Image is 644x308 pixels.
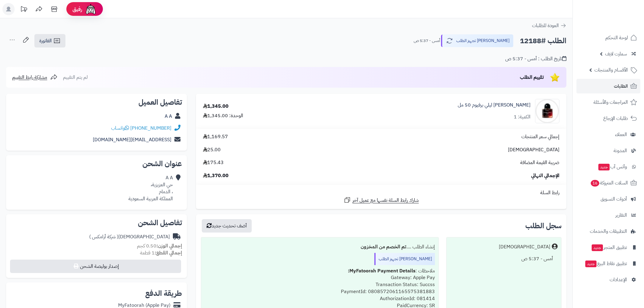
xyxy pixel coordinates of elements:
[605,50,627,58] span: سمارت لايف
[111,124,129,132] a: واتساب
[535,99,559,123] img: 1638721756-byredo-casablanca-lily-extrait-de-parfum-50ml-90x90.jpg
[499,243,550,250] div: [DEMOGRAPHIC_DATA]
[11,99,182,106] h2: تفاصيل العميل
[531,172,559,179] span: الإجمالي النهائي
[591,243,627,252] span: تطبيق المتجر
[11,219,182,226] h2: تفاصيل الشحن
[576,127,640,142] a: العملاء
[12,74,47,81] span: مشاركة رابط التقييم
[16,3,31,17] a: تحديثات المنصة
[598,163,627,171] span: وآتس آب
[63,74,88,81] span: لم يتم التقييم
[72,5,82,13] span: رفيق
[614,82,628,90] span: الطلبات
[374,253,435,265] div: [PERSON_NAME] تجهيز الطلب
[614,146,627,155] span: المدونة
[576,208,640,222] a: التقارير
[89,233,170,240] div: [DEMOGRAPHIC_DATA]
[576,272,640,287] a: الإعدادات
[615,211,627,219] span: التقارير
[203,112,243,119] div: الوحدة: 1,345.00
[576,79,640,93] a: الطلبات
[592,244,603,251] span: جديد
[450,253,558,265] div: أمس - 5:37 ص
[508,146,559,153] span: [DEMOGRAPHIC_DATA]
[593,98,628,107] span: المراجعات والأسئلة
[514,114,530,121] div: الكمية: 1
[603,5,638,17] img: logo-2.png
[598,164,610,170] span: جديد
[590,180,599,187] span: 16
[10,260,181,273] button: إصدار بوليصة الشحن
[615,130,627,139] span: العملاء
[576,224,640,239] a: التطبيقات والخدمات
[34,34,65,47] a: الفاتورة
[605,33,628,42] span: لوحة التحكم
[344,196,419,204] a: شارك رابط السلة نفسها مع عميل آخر
[39,37,52,44] span: الفاتورة
[140,249,182,257] small: 1 قطعة
[576,256,640,271] a: تطبيق نقاط البيعجديد
[203,159,224,166] span: 175.43
[520,74,544,81] span: تقييم الطلب
[85,3,97,15] img: ai-face.png
[576,159,640,174] a: وآتس آبجديد
[156,242,182,250] strong: إجمالي الوزن:
[89,233,118,240] span: ( شركة أرامكس )
[576,192,640,206] a: أدوات التسويق
[145,290,182,297] h2: طريقة الدفع
[352,197,419,204] span: شارك رابط السلة نفسها مع عميل آخر
[93,136,171,143] a: [EMAIL_ADDRESS][DOMAIN_NAME]
[128,174,173,202] div: A A حي العزيزية، ، الدمام المملكة العربية السعودية
[205,241,435,253] div: إنشاء الطلب ....
[590,227,627,236] span: التطبيقات والخدمات
[520,159,559,166] span: ضريبة القيمة المضافة
[203,103,229,110] div: 1,345.00
[600,195,627,203] span: أدوات التسويق
[520,35,566,47] h2: الطلب #12188
[525,222,562,229] h3: سجل الطلب
[414,38,440,44] small: أمس - 5:37 ص
[361,243,406,250] b: تم الخصم من المخزون
[202,219,252,233] button: أضف تحديث جديد
[576,143,640,158] a: المدونة
[521,133,559,140] span: إجمالي سعر المنتجات
[458,102,530,109] a: [PERSON_NAME] ليلي برفيوم 50 مل
[576,176,640,190] a: السلات المتروكة16
[505,55,566,62] div: تاريخ الطلب : أمس - 5:37 ص
[576,240,640,255] a: تطبيق المتجرجديد
[203,133,228,140] span: 1,169.57
[348,267,415,275] b: MyFatoorah Payment Details:
[590,179,628,187] span: السلات المتروكة
[576,111,640,126] a: طلبات الإرجاع
[137,242,182,250] small: 0.50 كجم
[130,124,171,132] a: [PHONE_NUMBER]
[532,22,559,29] span: العودة للطلبات
[585,261,597,267] span: جديد
[203,146,221,153] span: 25.00
[576,95,640,110] a: المراجعات والأسئلة
[198,189,564,196] div: رابط السلة
[610,275,627,284] span: الإعدادات
[165,113,172,120] a: A A
[532,22,566,29] a: العودة للطلبات
[585,259,627,268] span: تطبيق نقاط البيع
[11,160,182,167] h2: عنوان الشحن
[594,66,628,74] span: الأقسام والمنتجات
[203,172,229,179] span: 1,370.00
[576,30,640,45] a: لوحة التحكم
[603,114,628,123] span: طلبات الإرجاع
[441,34,513,47] button: [PERSON_NAME] تجهيز الطلب
[155,249,182,257] strong: إجمالي القطع:
[12,74,58,81] a: مشاركة رابط التقييم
